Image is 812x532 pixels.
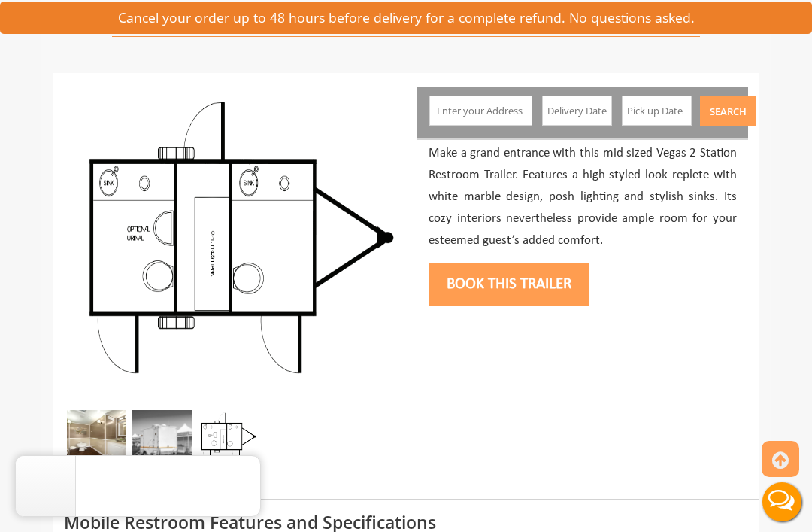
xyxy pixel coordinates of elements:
img: Floor Plan of 2 station restroom with sink and toilet [197,410,256,463]
img: Side view of two station restroom trailer with separate doors for males and females [132,410,192,463]
input: Enter your Address [429,96,532,126]
img: Inside of complete restroom with a stall and mirror [67,410,126,463]
button: Live Chat [752,472,812,532]
span: Two Station Vegas Restroom Trailer : 7′ x 12′ [112,1,699,37]
button: Search [700,96,756,126]
input: Pick up Date [622,96,692,126]
p: Make a grand entrance with this mid sized Vegas 2 Station Restroom Trailer. Features a high-style... [429,143,737,252]
img: Side view of two station restroom trailer with separate doors for males and females [64,87,395,388]
h3: Mobile Restroom Features and Specifications [64,513,748,532]
input: Delivery Date [542,96,613,126]
button: Book this trailer [429,263,589,306]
